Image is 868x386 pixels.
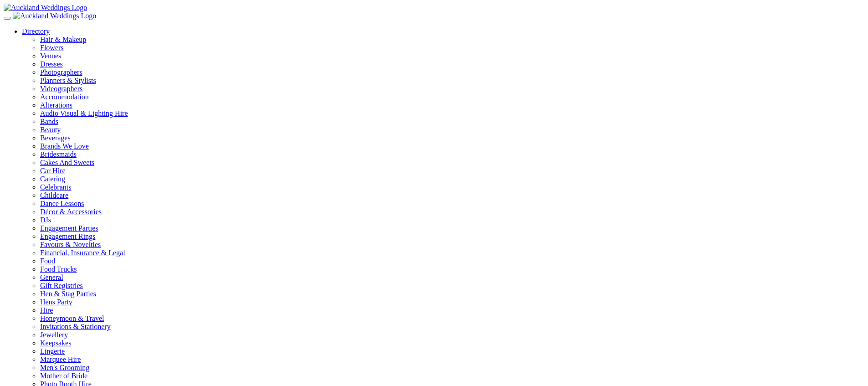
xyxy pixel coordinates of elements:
[40,216,51,224] a: DJs
[40,134,71,142] a: Beverages
[40,175,65,183] a: Catering
[40,93,89,101] a: Accommodation
[40,183,71,191] a: Celebrants
[40,331,68,339] a: Jewellery
[40,60,864,68] a: Dresses
[40,68,864,77] a: Photographers
[22,27,50,35] a: Directory
[40,372,87,380] a: Mother of Bride
[40,241,101,248] a: Favours & Novelties
[40,118,58,125] a: Bands
[13,12,96,20] img: Auckland Weddings Logo
[40,273,63,281] a: General
[40,167,66,175] a: Car Hire
[40,282,83,289] a: Gift Registries
[40,36,864,44] a: Hair & Makeup
[40,150,77,158] a: Bridesmaids
[40,109,128,117] a: Audio Visual & Lighting Hire
[40,249,125,257] a: Financial, Insurance & Legal
[4,4,87,12] img: Auckland Weddings Logo
[40,232,95,240] a: Engagement Rings
[40,364,89,371] a: Men's Grooming
[40,52,864,60] a: Venues
[40,298,72,306] a: Hens Party
[40,355,81,363] a: Marquee Hire
[40,77,864,85] a: Planners & Stylists
[40,265,77,273] a: Food Trucks
[40,257,55,265] a: Food
[40,314,104,322] a: Honeymoon & Travel
[40,126,61,134] a: Beauty
[40,323,111,330] a: Invitations & Stationery
[40,224,98,232] a: Engagement Parties
[40,290,96,298] a: Hen & Stag Parties
[4,17,11,20] button: Menu
[40,347,65,355] a: Lingerie
[40,339,71,347] a: Keepsakes
[40,101,72,109] a: Alterations
[40,200,84,207] a: Dance Lessons
[40,142,89,150] a: Brands We Love
[40,306,53,314] a: Hire
[40,85,864,93] a: Videographers
[40,191,68,199] a: Childcare
[40,159,94,166] a: Cakes And Sweets
[40,44,864,52] a: Flowers
[40,208,102,216] a: Décor & Accessories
